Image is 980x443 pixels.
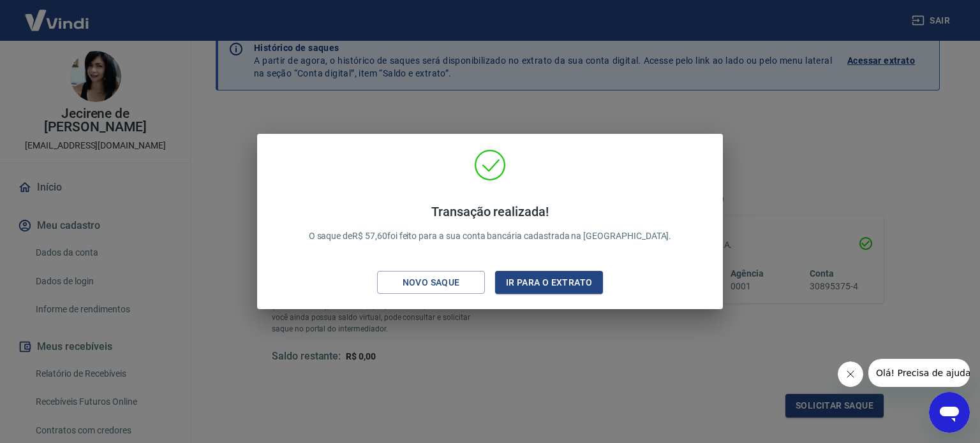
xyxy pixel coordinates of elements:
h4: Transação realizada! [309,204,672,219]
iframe: Fechar mensagem [838,361,863,387]
p: O saque de R$ 57,60 foi feito para a sua conta bancária cadastrada na [GEOGRAPHIC_DATA]. [309,204,672,243]
iframe: Mensagem da empresa [868,359,970,387]
button: Novo saque [377,271,485,294]
button: Ir para o extrato [495,271,603,294]
iframe: Botão para abrir a janela de mensagens [929,392,970,433]
div: Novo saque [387,275,475,291]
span: Olá! Precisa de ajuda? [8,9,107,19]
